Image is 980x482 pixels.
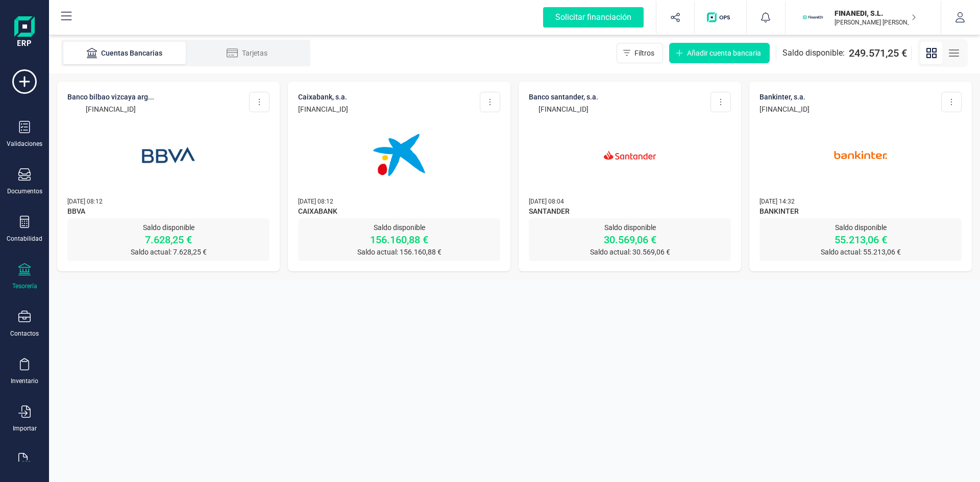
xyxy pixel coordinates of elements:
p: Saldo disponible [759,222,962,233]
p: BANCO SANTANDER, S.A. [529,92,598,102]
img: Logo Finanedi [14,16,35,49]
button: Añadir cuenta bancaria [669,43,770,63]
span: Añadir cuenta bancaria [687,48,761,58]
button: FIFINANEDI, S.L.[PERSON_NAME] [PERSON_NAME] VOZMEDIANO [PERSON_NAME] [798,1,928,34]
span: BANKINTER [759,206,962,218]
div: Inventario [11,377,38,385]
span: Saldo disponible: [782,47,845,59]
div: Tesorería [12,282,37,290]
div: Contactos [10,329,39,338]
div: Documentos [7,187,42,195]
button: Logo de OPS [701,1,740,34]
span: BBVA [67,206,269,218]
div: Contabilidad [7,235,42,243]
p: BANCO BILBAO VIZCAYA ARG... [67,92,154,102]
span: CAIXABANK [298,206,500,218]
span: SANTANDER [529,206,731,218]
img: FI [802,6,824,29]
span: 249.571,25 € [849,46,907,60]
p: [FINANCIAL_ID] [67,104,154,114]
div: Importar [13,424,37,433]
p: Saldo disponible [67,222,269,233]
div: Validaciones [7,140,42,148]
p: Saldo actual: 55.213,06 € [759,247,962,257]
button: Filtros [617,43,663,63]
p: [FINANCIAL_ID] [759,104,810,114]
p: [PERSON_NAME] [PERSON_NAME] VOZMEDIANO [PERSON_NAME] [835,18,916,27]
p: [FINANCIAL_ID] [529,104,598,114]
div: Cuentas Bancarias [84,48,165,58]
p: 55.213,06 € [759,233,962,247]
p: Saldo disponible [529,222,731,233]
img: Logo de OPS [707,12,734,22]
p: Saldo actual: 7.628,25 € [67,247,269,257]
span: [DATE] 08:12 [67,198,103,205]
p: Saldo disponible [298,222,500,233]
p: 7.628,25 € [67,233,269,247]
p: [FINANCIAL_ID] [298,104,348,114]
p: BANKINTER, S.A. [759,92,810,102]
p: 30.569,06 € [529,233,731,247]
div: Tarjetas [206,48,288,58]
span: [DATE] 08:04 [529,198,564,205]
span: [DATE] 08:12 [298,198,333,205]
span: Filtros [634,48,654,58]
p: CAIXABANK, S.A. [298,92,348,102]
div: Solicitar financiación [543,7,644,28]
p: Saldo actual: 30.569,06 € [529,247,731,257]
button: Solicitar financiación [531,1,656,34]
p: FINANEDI, S.L. [835,8,916,18]
span: [DATE] 14:32 [759,198,795,205]
p: Saldo actual: 156.160,88 € [298,247,500,257]
p: 156.160,88 € [298,233,500,247]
